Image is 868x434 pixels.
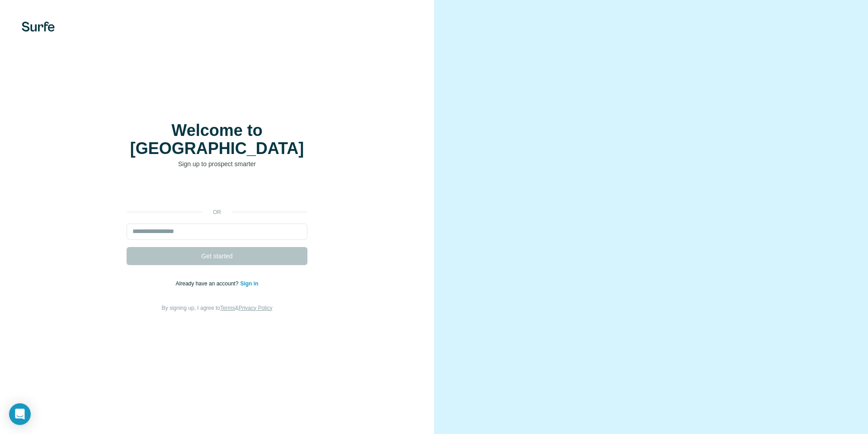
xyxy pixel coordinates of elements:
[203,208,231,216] p: or
[122,182,312,202] iframe: Sign in with Google Button
[22,22,55,32] img: Surfe's logo
[239,305,273,311] a: Privacy Policy
[127,159,307,168] p: Sign up to prospect smarter
[9,403,31,425] div: Open Intercom Messenger
[220,305,235,311] a: Terms
[127,121,307,158] h1: Welcome to [GEOGRAPHIC_DATA]
[162,305,273,311] span: By signing up, I agree to &
[240,280,258,287] a: Sign in
[176,280,241,287] span: Already have an account?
